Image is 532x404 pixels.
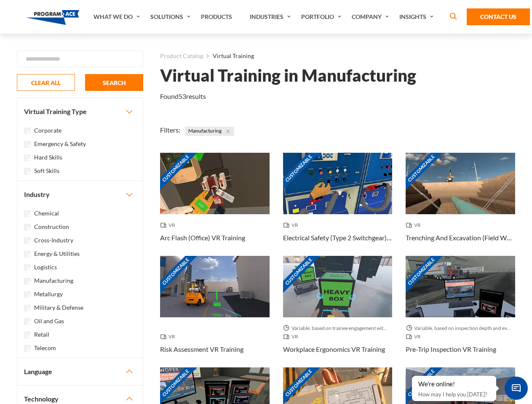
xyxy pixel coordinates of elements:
span: VR [283,332,302,341]
input: Military & Defense [24,305,31,311]
button: Close [223,127,233,136]
a: Customizable Thumbnail - Electrical Safety (Type 2 Switchgear) VR Training VR Electrical Safety (... [283,153,393,256]
a: Customizable Thumbnail - Risk Assessment VR Training VR Risk Assessment VR Training [160,256,270,367]
p: Found results [160,91,206,101]
label: Retail [34,330,49,339]
a: Customizable Thumbnail - Pre-Trip Inspection VR Training Variable, based on inspection depth and ... [406,256,515,367]
span: Filters: [160,126,180,134]
label: Logistics [34,263,57,272]
span: Chat Widget [505,377,528,400]
a: Contact Us [467,8,530,25]
h3: Trenching And Excavation (Field Work) VR Training [406,233,515,243]
input: Manufacturing [24,278,31,284]
span: VR [283,221,302,229]
input: Construction [24,224,31,231]
label: Military & Defense [34,303,83,312]
input: Cross-Industry [24,237,31,244]
label: Hard Skills [34,153,62,162]
a: Customizable Thumbnail - Workplace Ergonomics VR Training Variable, based on trainee engagement w... [283,256,393,367]
h3: Electrical Safety (Type 2 Switchgear) VR Training [283,233,393,243]
label: Cross-Industry [34,236,73,245]
label: Chemical [34,209,59,218]
span: Variable, based on trainee engagement with exercises. [283,324,393,332]
input: Soft Skills [24,168,31,175]
input: Oil and Gas [24,318,31,325]
h1: Virtual Training in Manufacturing [160,68,416,83]
input: Metallurgy [24,291,31,298]
input: Emergency & Safety [24,141,31,148]
div: We're online! [418,380,490,388]
label: Telecom [34,343,56,353]
h3: Risk Assessment VR Training [160,344,243,354]
span: VR [406,221,424,229]
label: Oil and Gas [34,316,64,326]
label: Soft Skills [34,166,59,175]
img: Program-Ace [26,10,80,25]
button: CLEAR ALL [17,74,75,91]
input: Chemical [24,210,31,217]
a: Customizable Thumbnail - Trenching And Excavation (Field Work) VR Training VR Trenching And Excav... [406,153,515,256]
input: Energy & Utilities [24,251,31,258]
button: Industry [17,181,143,208]
input: Telecom [24,345,31,352]
input: Corporate [24,128,31,134]
span: Variable, based on inspection depth and event interaction. [406,324,515,332]
input: Retail [24,332,31,338]
h3: Workplace Ergonomics VR Training [283,344,385,354]
label: Construction [34,222,69,231]
p: How may I help you [DATE]? [418,389,490,399]
label: Energy & Utilities [34,249,80,258]
em: 53 [179,92,186,100]
h3: Arc Flash (Office) VR Training [160,233,245,243]
h3: Pre-Trip Inspection VR Training [406,344,496,354]
label: Emergency & Safety [34,139,86,149]
label: Corporate [34,126,61,135]
span: VR [406,332,424,341]
button: Virtual Training Type [17,98,143,125]
input: Logistics [24,264,31,271]
button: Language [17,358,143,385]
nav: breadcrumb [160,50,515,61]
label: Manufacturing [34,276,73,285]
li: Virtual Training [203,50,254,61]
span: VR [160,221,179,229]
span: Manufacturing [185,127,234,136]
label: Metallurgy [34,290,63,299]
a: Product Catalog [160,50,203,61]
input: Hard Skills [24,154,31,161]
a: Customizable Thumbnail - Arc Flash (Office) VR Training VR Arc Flash (Office) VR Training [160,153,270,256]
span: VR [160,332,179,341]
